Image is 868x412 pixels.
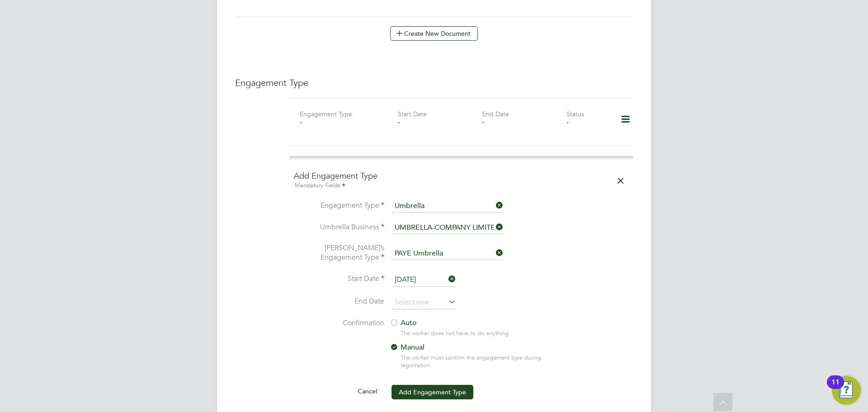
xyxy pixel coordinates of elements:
[392,247,503,260] input: Select one
[235,77,633,89] h3: Engagement Type
[294,274,384,284] label: Start Date
[390,26,478,41] button: Create New Document
[294,201,384,210] label: Engagement Type
[831,382,840,394] div: 11
[294,243,384,262] label: [PERSON_NAME]’s Engagement Type
[294,170,628,191] h4: Add Engagement Type
[294,223,384,232] label: Umbrella Business
[401,354,559,369] div: The worker must confirm the engagement type during registration.
[392,296,456,309] input: Select one
[392,200,503,213] input: Select one
[832,376,861,405] button: Open Resource Center, 11 new notifications
[300,110,352,118] label: Engagement Type
[392,222,503,234] input: Search for...
[392,273,456,287] input: Select one
[398,110,427,118] label: Start Date
[566,118,609,126] div: -
[350,384,384,398] button: Cancel
[482,118,566,126] div: -
[390,318,552,328] label: Auto
[392,385,473,399] button: Add Engagement Type
[294,318,384,328] label: Confirmation
[294,297,384,306] label: End Date
[294,181,628,191] div: Mandatory Fields
[401,330,559,337] div: The worker does not have to do anything.
[482,110,509,118] label: End Date
[566,110,584,118] label: Status
[398,118,482,126] div: -
[300,118,384,126] div: -
[390,343,552,352] label: Manual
